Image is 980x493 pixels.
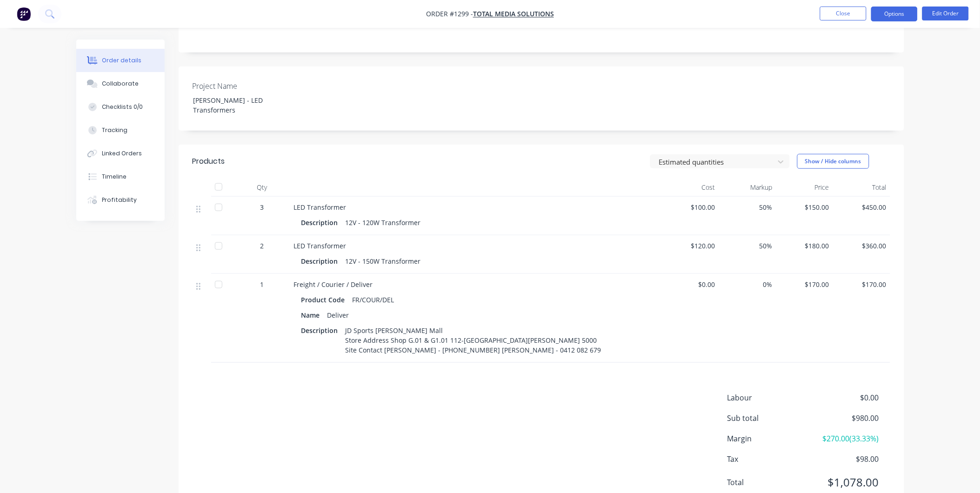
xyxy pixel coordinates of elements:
div: Price [776,178,833,197]
div: Checklists 0/0 [102,103,143,111]
span: Tax [727,454,810,465]
button: Close [820,7,867,20]
div: Product Code [301,293,349,306]
a: Total Media Solutions [473,10,554,19]
button: Timeline [76,165,165,188]
button: Options [871,7,918,21]
span: LED Transformer [294,203,347,212]
div: 12V - 120W Transformer [342,216,425,229]
div: Tracking [102,126,127,134]
div: [PERSON_NAME] - LED Transformers [186,93,302,117]
div: FR/COUR/DEL [349,293,398,306]
span: $0.00 [810,393,879,404]
span: $450.00 [837,202,887,212]
button: Tracking [76,119,165,142]
div: Timeline [102,173,127,181]
span: 50% [723,202,773,212]
div: Description [301,324,342,337]
span: Labour [727,393,810,404]
img: Factory [17,7,31,21]
div: Name [301,308,324,322]
div: Total [833,178,890,197]
span: $360.00 [837,241,887,251]
div: Description [301,216,342,229]
div: Qty [234,178,290,197]
span: $1,078.00 [810,474,879,491]
span: 0% [723,280,773,289]
span: $120.00 [666,241,716,251]
div: Description [301,254,342,268]
button: Order details [76,49,165,72]
span: LED Transformer [294,241,347,250]
div: Linked Orders [102,149,142,158]
span: $170.00 [780,280,830,289]
div: Order details [102,56,141,65]
span: 3 [260,202,264,212]
div: Markup [719,178,776,197]
span: $100.00 [666,202,716,212]
label: Project Name [193,80,309,92]
button: Checklists 0/0 [76,95,165,119]
span: $150.00 [780,202,830,212]
button: Linked Orders [76,142,165,165]
div: Deliver [324,308,353,322]
span: Total [727,477,810,488]
div: Products [193,156,225,167]
span: $270.00 ( 33.33 %) [810,433,879,445]
span: 2 [260,241,264,251]
button: Collaborate [76,72,165,95]
span: Freight / Courier / Deliver [294,280,373,289]
span: $180.00 [780,241,830,251]
span: $98.00 [810,454,879,465]
div: JD Sports [PERSON_NAME] Mall Store Address Shop G.01 & G1.01 112-[GEOGRAPHIC_DATA][PERSON_NAME] 5... [342,324,605,357]
div: Profitability [102,196,137,204]
span: 1 [260,280,264,289]
span: 50% [723,241,773,251]
div: Cost [662,178,720,197]
button: Edit Order [922,7,969,20]
span: Sub total [727,413,810,424]
button: Show / Hide columns [797,154,869,169]
span: $980.00 [810,413,879,424]
button: Profitability [76,188,165,212]
span: $170.00 [837,280,887,289]
span: Margin [727,433,810,445]
span: Order #1299 - [426,10,473,19]
span: $0.00 [666,280,716,289]
div: Collaborate [102,80,139,88]
div: 12V - 150W Transformer [342,254,425,268]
